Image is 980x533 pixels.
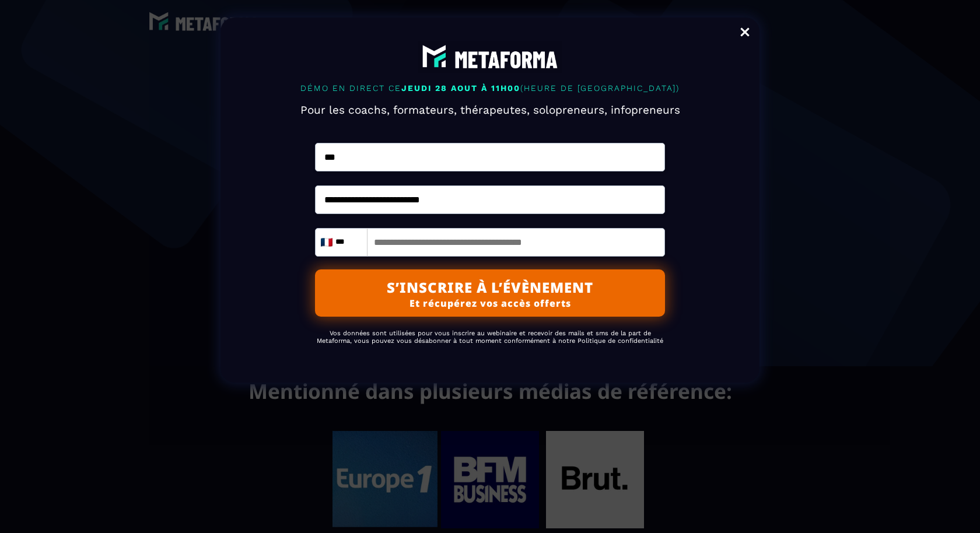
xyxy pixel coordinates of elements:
[401,83,520,93] span: JEUDI 28 AOUT À 11H00
[285,97,695,122] h2: Pour les coachs, formateurs, thérapeutes, solopreneurs, infopreneurs
[315,324,665,350] h2: Vos données sont utilisées pour vous inscrire au webinaire et recevoir des mails et sms de la par...
[321,238,332,247] img: fr
[285,79,695,97] p: DÉMO EN DIRECT CE (HEURE DE [GEOGRAPHIC_DATA])
[418,41,562,73] img: abe9e435164421cb06e33ef15842a39e_e5ef653356713f0d7dd3797ab850248d_Capture_d%E2%80%99e%CC%81cran_2...
[315,269,665,317] button: S’INSCRIRE À L’ÉVÈNEMENTEt récupérez vos accès offerts
[733,20,757,46] a: Close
